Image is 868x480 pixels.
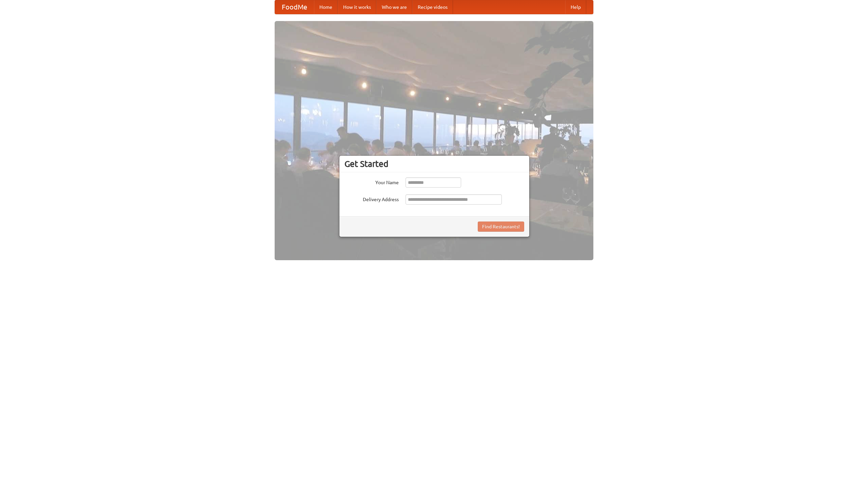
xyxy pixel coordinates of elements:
a: Recipe videos [412,0,453,14]
a: Who we are [376,0,412,14]
a: FoodMe [275,0,314,14]
a: Help [565,0,586,14]
a: Home [314,0,338,14]
h3: Get Started [344,159,524,169]
label: Your Name [344,177,399,186]
label: Delivery Address [344,194,399,203]
a: How it works [338,0,376,14]
button: Find Restaurants! [478,222,524,232]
